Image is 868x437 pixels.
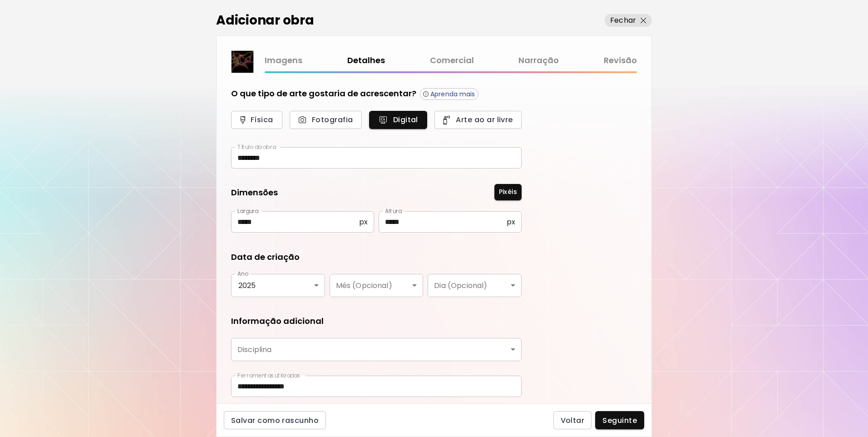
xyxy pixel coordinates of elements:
[231,416,319,425] span: Salvar como rascunho
[553,411,592,429] button: Voltar
[224,411,326,429] button: Salvar como rascunho
[231,187,278,200] h5: Dimensões
[238,281,318,290] p: 2025
[561,416,585,425] span: Voltar
[430,90,475,98] p: Aprenda mais
[231,251,300,263] h5: Data de criação
[300,115,352,124] span: Fotografia
[428,274,522,297] div: ​
[265,54,302,67] a: Imagens
[494,184,522,200] button: Pixéis
[231,111,282,129] button: Física
[241,115,272,124] span: Física
[359,218,368,226] span: px
[231,88,416,100] h5: O que tipo de arte gostaria de acrescentar?
[430,54,474,67] a: Comercial
[595,411,644,429] button: Seguinte
[379,115,417,124] span: Digital
[604,54,637,67] a: Revisão
[231,338,522,361] div: ​
[518,54,559,67] a: Narração
[602,416,637,425] span: Seguinte
[444,115,512,124] span: Arte ao ar livre
[232,51,253,73] img: thumbnail
[231,274,325,297] div: 2025
[499,187,517,197] span: Pixéis
[369,111,427,129] button: Digital
[231,315,324,327] h5: Informação adicional
[434,111,522,129] button: Arte ao ar livre
[330,274,424,297] div: ​
[507,218,515,226] span: px
[420,88,478,100] button: Aprenda mais
[290,111,362,129] button: Fotografia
